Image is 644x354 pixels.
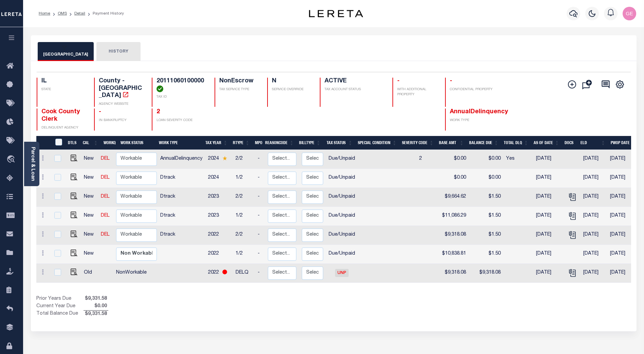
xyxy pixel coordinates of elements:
td: $9,318.08 [439,264,469,283]
p: LOAN SEVERITY CODE [157,118,206,123]
h4: ACTIVE [325,78,384,85]
td: Due/Unpaid [326,245,358,264]
td: $10,838.81 [439,245,469,264]
td: [DATE] [607,207,638,226]
td: Due/Unpaid [326,226,358,245]
td: $9,664.62 [439,188,469,207]
td: - [255,226,265,245]
th: MPO [252,136,262,150]
td: 2/2 [233,226,255,245]
p: WITH ADDITIONAL PROPERTY [397,87,437,97]
a: Home [39,12,50,16]
td: - [255,207,265,226]
th: PWOP Date: activate to sort column ascending [608,136,639,150]
td: AnnualDelinquency [158,150,205,169]
td: 2 [402,150,439,169]
td: [DATE] [581,264,607,283]
th: Tax Status: activate to sort column ascending [323,136,355,150]
td: 1/2 [233,169,255,188]
td: - [255,188,265,207]
i: travel_explore [6,155,17,164]
td: [DATE] [533,226,564,245]
td: [DATE] [581,150,607,169]
td: Due/Unpaid [326,169,358,188]
p: STATE [41,87,86,92]
th: Docs [562,136,578,150]
td: New [81,245,98,264]
td: 2023 [205,207,233,226]
td: $9,318.08 [469,264,503,283]
td: $0.00 [469,169,503,188]
td: Dtrack [158,226,205,245]
td: [DATE] [607,226,638,245]
td: 2/2 [233,188,255,207]
h4: NonEscrow [219,78,259,85]
li: Payment History [85,11,124,17]
th: Special Condition: activate to sort column ascending [355,136,399,150]
td: 2024 [205,169,233,188]
td: $1.50 [469,226,503,245]
th: Tax Year: activate to sort column ascending [203,136,230,150]
td: Total Balance Due [36,310,84,318]
th: &nbsp; [51,136,65,150]
th: Work Status [118,136,158,150]
td: 1/2 [233,245,255,264]
td: $1.50 [469,245,503,264]
td: [DATE] [581,245,607,264]
td: $1.50 [469,207,503,226]
td: 2024 [205,150,233,169]
td: 1/2 [233,207,255,226]
p: TAX ID [157,95,206,100]
span: $9,331.58 [84,311,108,318]
th: Balance Due: activate to sort column ascending [466,136,501,150]
th: &nbsp;&nbsp;&nbsp;&nbsp;&nbsp;&nbsp;&nbsp;&nbsp;&nbsp;&nbsp; [36,136,51,150]
td: 2/2 [233,150,255,169]
span: - [99,109,101,115]
span: Yes [506,156,515,161]
th: Severity Code: activate to sort column ascending [399,136,436,150]
td: [DATE] [533,264,564,283]
img: Star.svg [222,156,227,160]
td: [DATE] [581,207,607,226]
span: - [397,78,400,84]
p: WORK TYPE [450,118,495,123]
td: 2022 [205,245,233,264]
td: NonWorkable [113,264,163,283]
p: AGENCY WEBSITE [99,102,144,107]
td: Due/Unpaid [326,150,358,169]
a: OMS [58,12,67,16]
td: - [255,150,265,169]
td: $0.00 [439,150,469,169]
td: [DATE] [607,150,638,169]
td: DELQ [233,264,255,283]
td: [DATE] [533,207,564,226]
td: Dtrack [158,207,205,226]
td: Due/Unpaid [326,188,358,207]
p: TAX SERVICE TYPE [219,87,259,92]
td: Old [81,264,98,283]
td: Current Year Due [36,303,84,310]
h4: 20111060100000 [157,78,206,92]
td: [DATE] [607,188,638,207]
td: [DATE] [533,150,564,169]
td: Dtrack [158,169,205,188]
button: [GEOGRAPHIC_DATA] [38,42,94,61]
td: Due/Unpaid [326,207,358,226]
span: AnnualDelinquency [450,109,508,115]
td: New [81,150,98,169]
th: Total DLQ: activate to sort column ascending [501,136,531,150]
td: $1.50 [469,188,503,207]
a: DEL [101,213,110,218]
span: $0.00 [84,303,108,310]
td: - [255,264,265,283]
a: DEL [101,232,110,237]
img: RedCircle.png [222,270,227,274]
h4: N [272,78,312,85]
th: As of Date: activate to sort column ascending [531,136,562,150]
th: DTLS [65,136,80,150]
th: Base Amt: activate to sort column ascending [436,136,466,150]
td: $0.00 [439,169,469,188]
span: - [450,78,452,84]
h4: County - [GEOGRAPHIC_DATA] [99,78,144,100]
th: ELD: activate to sort column ascending [578,136,608,150]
